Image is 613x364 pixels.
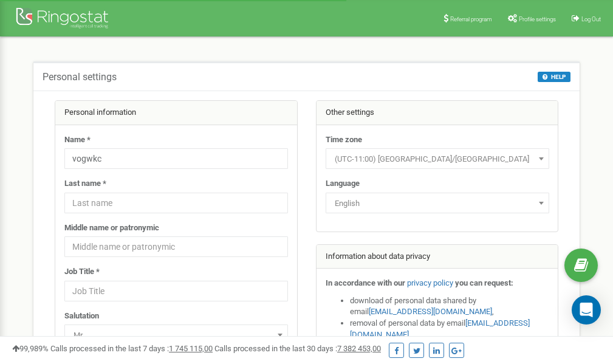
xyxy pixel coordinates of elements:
span: (UTC-11:00) Pacific/Midway [326,148,549,169]
u: 1 745 115,00 [169,344,213,353]
span: (UTC-11:00) Pacific/Midway [330,151,545,168]
label: Job Title * [64,266,100,278]
u: 7 382 453,00 [337,344,381,353]
div: Open Intercom Messenger [572,295,601,325]
span: Referral program [450,16,492,22]
span: 99,989% [12,344,49,353]
h5: Personal settings [43,72,117,83]
label: Salutation [64,311,99,322]
div: Information about data privacy [317,245,558,269]
span: Mr. [69,327,284,344]
input: Middle name or patronymic [64,236,288,257]
input: Last name [64,193,288,213]
li: removal of personal data by email , [350,318,549,340]
input: Name [64,148,288,169]
strong: In accordance with our [326,278,405,287]
label: Last name * [64,178,106,190]
span: Mr. [64,325,288,345]
span: English [330,195,545,212]
label: Language [326,178,360,190]
span: Profile settings [519,16,556,22]
span: Calls processed in the last 30 days : [214,344,381,353]
label: Time zone [326,134,362,146]
span: Log Out [581,16,601,22]
span: English [326,193,549,213]
div: Other settings [317,101,558,125]
a: privacy policy [407,278,453,287]
label: Middle name or patronymic [64,222,159,234]
li: download of personal data shared by email , [350,295,549,318]
label: Name * [64,134,91,146]
span: Calls processed in the last 7 days : [50,344,213,353]
button: HELP [538,72,570,82]
a: [EMAIL_ADDRESS][DOMAIN_NAME] [369,307,492,316]
input: Job Title [64,281,288,301]
div: Personal information [55,101,297,125]
strong: you can request: [455,278,513,287]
